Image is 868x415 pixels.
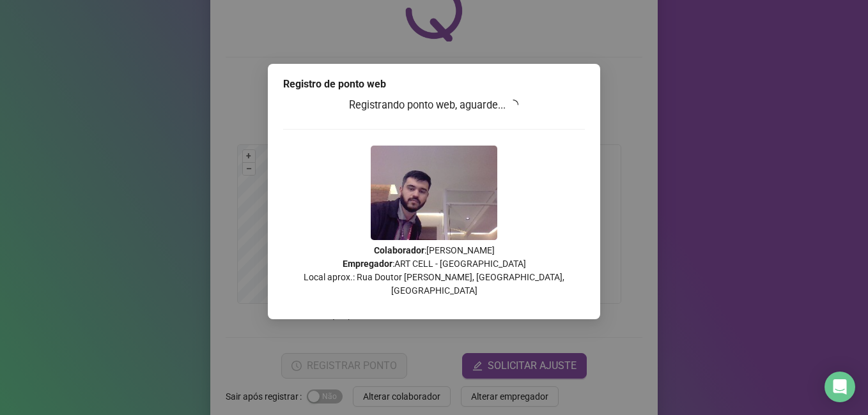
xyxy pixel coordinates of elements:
p: : [PERSON_NAME] : ART CELL - [GEOGRAPHIC_DATA] Local aprox.: Rua Doutor [PERSON_NAME], [GEOGRAPHI... [283,244,585,298]
h3: Registrando ponto web, aguarde... [283,97,585,114]
div: Open Intercom Messenger [825,372,855,402]
img: 9k= [371,146,497,240]
strong: Colaborador [374,245,424,255]
strong: Empregador [343,259,392,269]
div: Registro de ponto web [283,77,585,92]
span: loading [508,98,520,110]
